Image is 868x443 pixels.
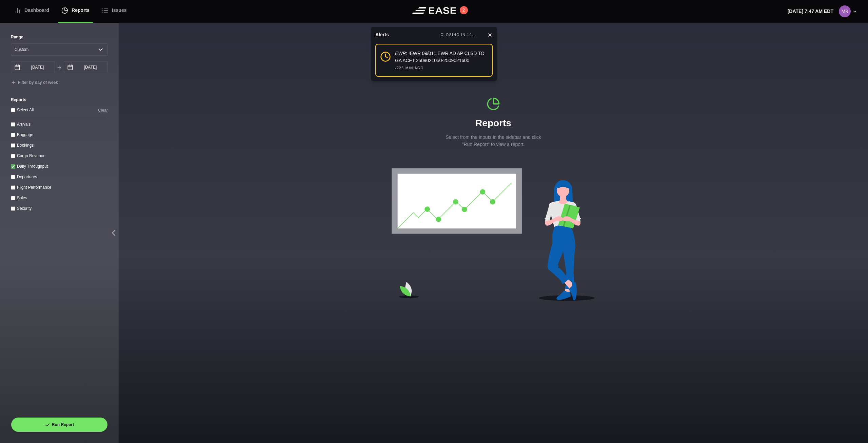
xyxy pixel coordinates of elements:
[17,153,45,158] label: Cargo Revenue
[17,122,31,127] label: Arrivals
[11,97,108,103] label: Reports
[17,164,48,169] label: Daily Throughput
[11,61,55,73] input: mm/dd/yyyy
[17,143,34,148] label: Bookings
[839,5,851,17] img: 0b2ed616698f39eb9cebe474ea602d52
[442,134,544,148] p: Select from the inputs in the sidebar and click "Run Report" to view a report.
[17,132,33,137] label: Baggage
[17,196,27,200] label: Sales
[375,31,389,38] div: Alerts
[11,417,108,432] button: Run Report
[17,185,51,190] label: Flight Performance
[460,6,468,14] button: 2
[395,66,424,71] div: -225 MIN AGO
[17,206,32,211] label: Security
[17,174,37,179] label: Departures
[442,97,544,148] div: Reports
[64,61,108,73] input: mm/dd/yyyy
[11,80,58,86] button: Filter by day of week
[395,50,488,64] div: : !EWR 09/011 EWR AD AP CLSD TO GA ACFT 2509021050-2509021600
[11,34,108,40] label: Range
[788,8,833,15] p: [DATE] 7:47 AM EDT
[17,108,34,112] label: Select All
[395,51,406,56] em: EWR
[440,32,476,38] div: CLOSING IN 10...
[442,116,544,130] h1: Reports
[98,107,108,114] button: Clear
